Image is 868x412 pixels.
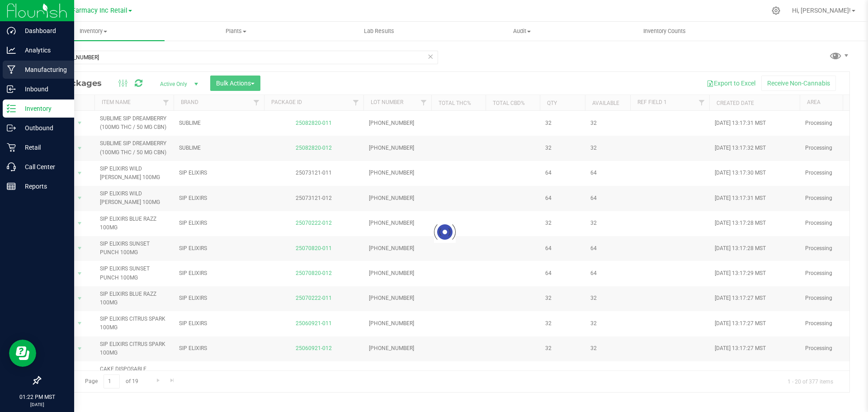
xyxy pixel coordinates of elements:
[22,27,165,35] span: Inventory
[7,26,16,35] inline-svg: Dashboard
[9,340,36,367] iframe: Resource center
[40,51,438,64] input: Search Package ID, Item Name, SKU, Lot or Part Number...
[7,65,16,74] inline-svg: Manufacturing
[16,142,70,153] p: Retail
[53,7,127,14] span: Globe Farmacy Inc Retail
[631,27,698,35] span: Inventory Counts
[16,64,70,75] p: Manufacturing
[427,51,434,62] span: Clear
[4,393,70,401] p: 01:22 PM MST
[7,143,16,152] inline-svg: Retail
[792,7,851,14] span: Hi, [PERSON_NAME]!
[770,6,782,15] div: Manage settings
[22,22,165,41] a: Inventory
[7,182,16,191] inline-svg: Reports
[165,22,307,41] a: Plants
[16,103,70,114] p: Inventory
[7,85,16,94] inline-svg: Inbound
[16,181,70,192] p: Reports
[593,22,736,41] a: Inventory Counts
[7,162,16,171] inline-svg: Call Center
[4,401,70,408] p: [DATE]
[352,27,406,35] span: Lab Results
[450,22,593,41] a: Audit
[165,27,307,35] span: Plants
[16,45,70,56] p: Analytics
[7,104,16,113] inline-svg: Inventory
[7,46,16,55] inline-svg: Analytics
[307,22,450,41] a: Lab Results
[16,161,70,172] p: Call Center
[16,84,70,95] p: Inbound
[16,123,70,133] p: Outbound
[7,123,16,133] inline-svg: Outbound
[16,25,70,36] p: Dashboard
[451,27,593,35] span: Audit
